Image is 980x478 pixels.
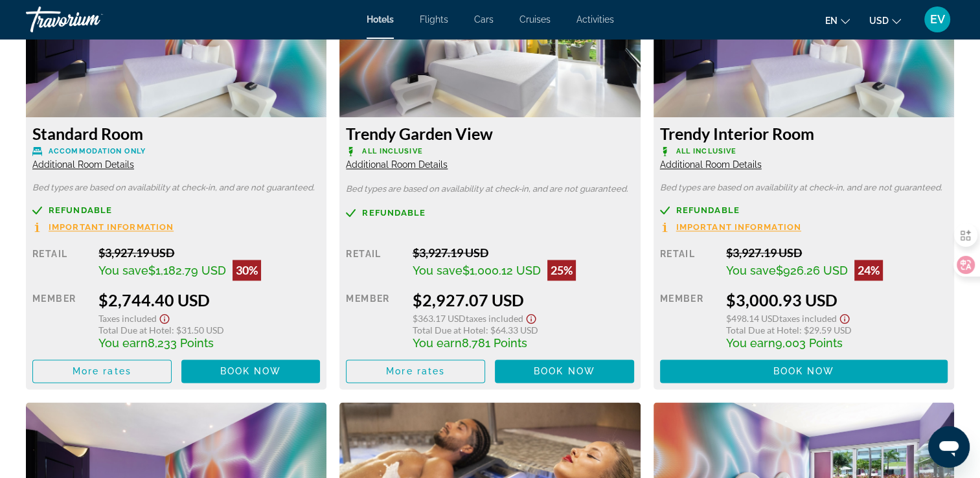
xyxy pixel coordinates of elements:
div: $3,927.19 USD [726,245,948,260]
h3: Standard Room [32,124,320,143]
span: All Inclusive [676,147,736,155]
span: 9,003 Points [775,336,843,350]
div: : $31.50 USD [98,324,320,336]
div: $3,927.19 USD [413,245,634,260]
span: Additional Room Details [346,159,448,170]
span: You save [98,264,148,277]
button: Book now [495,359,634,383]
a: Hotels [367,14,394,25]
span: More rates [386,366,445,376]
button: More rates [32,359,172,383]
span: Total Due at Hotel [413,324,486,336]
span: EV [930,13,945,26]
span: en [825,16,838,26]
span: 8,233 Points [148,336,214,350]
span: Additional Room Details [32,159,134,170]
span: Important Information [676,223,801,231]
div: Retail [346,245,402,280]
span: $1,182.79 USD [148,264,226,277]
span: Total Due at Hotel [98,324,172,336]
button: Change language [825,11,850,30]
span: $1,000.12 USD [462,264,541,277]
a: Cruises [519,14,551,25]
span: Total Due at Hotel [726,324,799,336]
h3: Trendy Interior Room [660,124,948,143]
span: Taxes included [466,313,523,324]
span: $498.14 USD [726,313,779,324]
span: Book now [773,366,834,376]
span: You save [413,264,462,277]
span: Additional Room Details [660,159,762,170]
a: Activities [576,14,614,25]
button: Important Information [32,222,174,233]
span: Refundable [362,209,426,217]
button: Book now [181,359,321,383]
span: USD [869,16,889,26]
a: Cars [474,14,494,25]
span: Taxes included [98,313,157,324]
p: Bed types are based on availability at check-in, and are not guaranteed. [346,185,633,194]
button: User Menu [920,6,954,33]
div: Member [660,290,716,350]
span: You save [726,264,776,277]
div: : $29.59 USD [726,324,948,336]
div: Member [346,290,402,350]
button: Change currency [869,11,901,30]
div: Member [32,290,89,350]
span: More rates [73,366,131,376]
div: 30% [233,260,261,280]
span: You earn [413,336,462,350]
iframe: Az üzenetküldési ablak megnyitására szolgáló gomb [928,426,970,468]
div: $2,927.07 USD [413,290,634,310]
button: Show Taxes and Fees disclaimer [523,310,539,324]
div: 25% [547,260,576,280]
span: Book now [534,366,595,376]
div: : $64.33 USD [413,324,634,336]
p: Bed types are based on availability at check-in, and are not guaranteed. [32,183,320,192]
span: Accommodation Only [49,147,146,155]
div: $3,000.93 USD [726,290,948,310]
a: Refundable [660,205,948,215]
span: You earn [726,336,775,350]
button: Show Taxes and Fees disclaimer [837,310,852,324]
button: More rates [346,359,485,383]
a: Flights [420,14,448,25]
p: Bed types are based on availability at check-in, and are not guaranteed. [660,183,948,192]
h3: Trendy Garden View [346,124,633,143]
span: You earn [98,336,148,350]
button: Show Taxes and Fees disclaimer [157,310,172,324]
div: Retail [32,245,89,280]
span: Refundable [676,206,740,214]
div: $3,927.19 USD [98,245,320,260]
div: $2,744.40 USD [98,290,320,310]
span: 8,781 Points [462,336,527,350]
span: $363.17 USD [413,313,466,324]
div: 24% [854,260,883,280]
span: $926.26 USD [776,264,848,277]
span: Taxes included [779,313,837,324]
span: All Inclusive [362,147,422,155]
div: Retail [660,245,716,280]
a: Refundable [32,205,320,215]
a: Refundable [346,208,633,218]
span: Refundable [49,206,112,214]
button: Important Information [660,222,801,233]
span: Important Information [49,223,174,231]
span: Book now [220,366,282,376]
button: Book now [660,359,948,383]
a: Travorium [26,3,155,36]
